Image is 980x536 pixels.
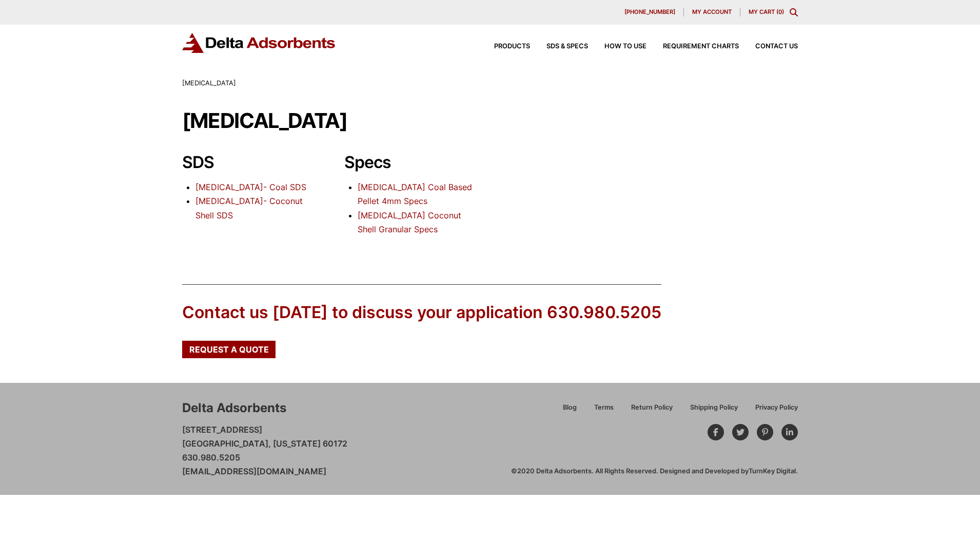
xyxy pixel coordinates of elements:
[681,402,747,420] a: Shipping Policy
[182,301,661,324] div: Contact us [DATE] to discuss your application 630.980.5205
[747,402,798,420] a: Privacy Policy
[616,8,684,16] a: [PHONE_NUMBER]
[182,79,236,87] span: [MEDICAL_DATA]
[563,404,577,411] span: Blog
[585,402,622,420] a: Terms
[195,182,306,192] a: [MEDICAL_DATA]- Coal SDS
[511,467,798,476] div: ©2020 Delta Adsorbents. All Rights Reserved. Designed and Developed by .
[588,43,646,50] a: How to Use
[182,341,276,358] a: Request a Quote
[755,404,798,411] span: Privacy Policy
[755,43,798,50] span: Contact Us
[749,467,796,475] a: TurnKey Digital
[646,43,739,50] a: Requirement Charts
[692,9,732,15] span: My account
[530,43,588,50] a: SDS & SPECS
[546,43,588,50] span: SDS & SPECS
[624,9,675,15] span: [PHONE_NUMBER]
[739,43,798,50] a: Contact Us
[790,8,798,16] div: Toggle Modal Content
[594,404,614,411] span: Terms
[182,33,336,53] img: Delta Adsorbents
[778,8,782,15] span: 0
[631,404,673,411] span: Return Policy
[189,345,269,354] span: Request a Quote
[182,423,347,479] p: [STREET_ADDRESS] [GEOGRAPHIC_DATA], [US_STATE] 60172 630.980.5205
[684,8,740,16] a: My account
[749,8,784,15] a: My Cart (0)
[478,43,530,50] a: Products
[604,43,646,50] span: How to Use
[358,210,461,234] a: [MEDICAL_DATA] Coconut Shell Granular Specs
[690,404,738,411] span: Shipping Policy
[195,196,303,220] a: [MEDICAL_DATA]- Coconut Shell SDS
[182,153,311,172] h2: SDS
[358,182,472,206] a: [MEDICAL_DATA] Coal Based Pellet 4mm Specs
[182,109,798,132] h1: [MEDICAL_DATA]
[554,402,585,420] a: Blog
[663,43,739,50] span: Requirement Charts
[622,402,681,420] a: Return Policy
[182,399,286,417] div: Delta Adsorbents
[344,153,474,172] h2: Specs
[182,466,326,476] a: [EMAIL_ADDRESS][DOMAIN_NAME]
[494,43,530,50] span: Products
